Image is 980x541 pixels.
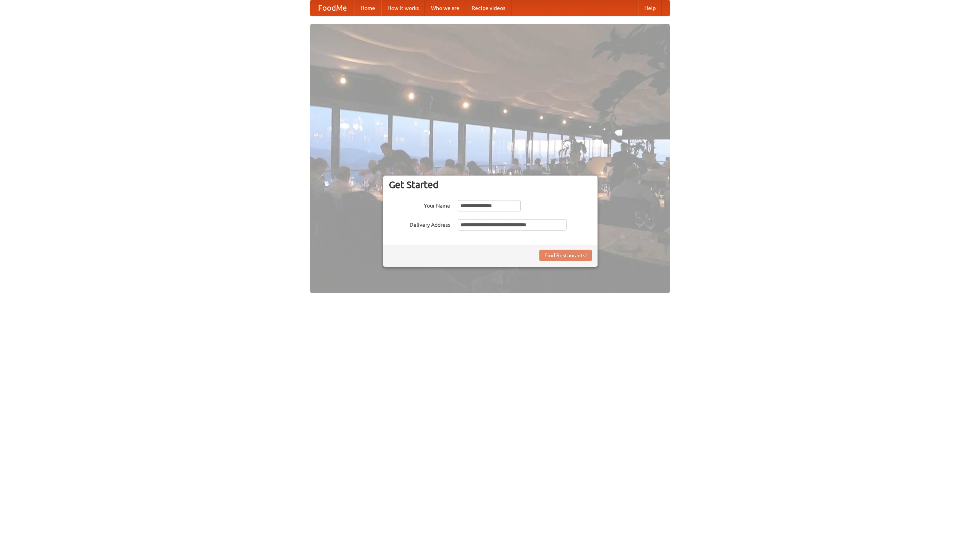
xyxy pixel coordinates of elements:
a: Help [638,0,662,16]
h3: Get Started [389,179,592,190]
a: Recipe videos [465,0,511,16]
a: FoodMe [310,0,354,16]
a: How it works [381,0,425,16]
label: Your Name [389,200,450,210]
label: Delivery Address [389,219,450,229]
a: Home [354,0,381,16]
a: Who we are [425,0,465,16]
button: Find Restaurants! [539,250,592,261]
